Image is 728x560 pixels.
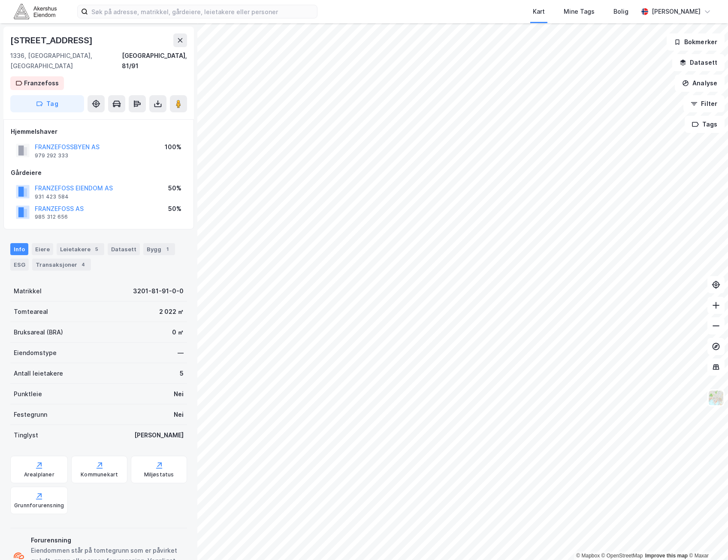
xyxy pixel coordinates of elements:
[31,535,184,545] div: Forurensning
[32,259,91,271] div: Transaksjoner
[57,243,104,255] div: Leietakere
[14,389,42,399] div: Punktleie
[81,471,118,478] div: Kommunekart
[108,243,140,255] div: Datasett
[685,519,728,560] div: Kontrollprogram for chat
[675,75,725,92] button: Analyse
[683,95,725,112] button: Filter
[564,6,595,17] div: Mine Tags
[645,553,688,559] a: Improve this map
[122,51,187,71] div: [GEOGRAPHIC_DATA], 81/91
[88,5,317,18] input: Søk på adresse, matrikkel, gårdeiere, leietakere eller personer
[92,245,101,253] div: 5
[672,54,725,71] button: Datasett
[14,307,48,317] div: Tomteareal
[652,6,701,17] div: [PERSON_NAME]
[10,259,29,271] div: ESG
[174,409,184,420] div: Nei
[533,6,545,17] div: Kart
[79,260,88,269] div: 4
[11,126,187,137] div: Hjemmelshaver
[35,214,68,220] div: 985 312 656
[168,204,181,214] div: 50%
[14,502,64,509] div: Grunnforurensning
[576,553,600,559] a: Mapbox
[685,116,725,133] button: Tags
[159,307,184,317] div: 2 022 ㎡
[144,471,174,478] div: Miljøstatus
[708,390,724,406] img: Z
[180,368,184,379] div: 5
[14,430,38,440] div: Tinglyst
[168,183,181,193] div: 50%
[35,152,68,159] div: 979 292 333
[163,245,172,253] div: 1
[24,471,54,478] div: Arealplaner
[24,78,59,88] div: Franzefoss
[14,409,47,420] div: Festegrunn
[14,286,42,296] div: Matrikkel
[613,6,628,17] div: Bolig
[172,327,184,337] div: 0 ㎡
[685,519,728,560] iframe: Chat Widget
[143,243,175,255] div: Bygg
[14,368,63,379] div: Antall leietakere
[601,553,643,559] a: OpenStreetMap
[14,4,57,19] img: akershus-eiendom-logo.9091f326c980b4bce74ccdd9f866810c.svg
[11,168,187,178] div: Gårdeiere
[165,142,181,152] div: 100%
[133,286,184,296] div: 3201-81-91-0-0
[10,243,28,255] div: Info
[10,95,84,112] button: Tag
[35,193,69,200] div: 931 423 584
[10,33,94,47] div: [STREET_ADDRESS]
[174,389,184,399] div: Nei
[134,430,184,440] div: [PERSON_NAME]
[178,348,184,358] div: —
[667,33,725,51] button: Bokmerker
[14,348,57,358] div: Eiendomstype
[10,51,122,71] div: 1336, [GEOGRAPHIC_DATA], [GEOGRAPHIC_DATA]
[32,243,53,255] div: Eiere
[14,327,63,337] div: Bruksareal (BRA)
